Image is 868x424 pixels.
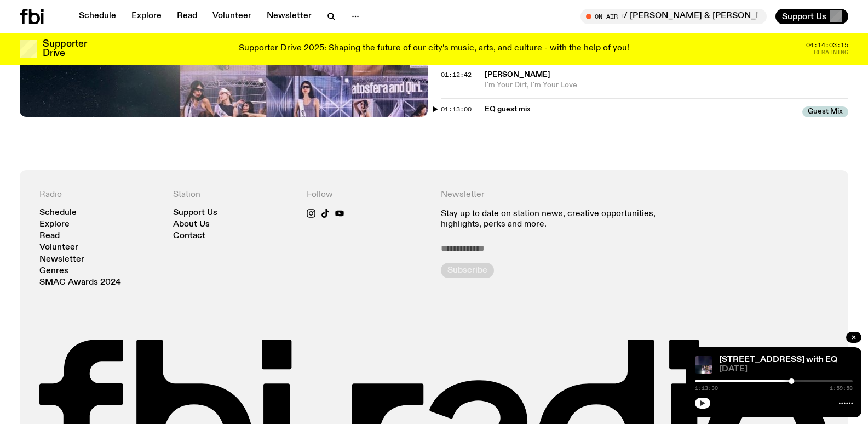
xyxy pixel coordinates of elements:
[39,209,77,217] a: Schedule
[43,39,87,58] h3: Supporter Drive
[39,256,84,264] a: Newsletter
[39,279,121,287] a: SMAC Awards 2024
[441,105,472,114] span: 01:13:00
[830,386,853,391] span: 1:59:58
[441,263,494,278] button: Subscribe
[173,232,205,240] a: Contact
[72,9,123,24] a: Schedule
[206,9,258,24] a: Volunteer
[173,209,217,217] a: Support Us
[173,221,210,229] a: About Us
[441,106,472,112] button: 01:13:00
[441,209,695,230] p: Stay up to date on station news, creative opportunities, highlights, perks and more.
[775,9,848,24] button: Support Us
[260,9,318,24] a: Newsletter
[173,190,294,200] h4: Station
[485,80,849,91] span: I'm Your Dirt, I'm Your Love
[782,12,826,21] span: Support Us
[485,71,550,78] span: [PERSON_NAME]
[719,355,837,364] a: [STREET_ADDRESS] with EQ
[39,190,160,200] h4: Radio
[802,106,848,117] span: Guest Mix
[580,9,767,24] button: On AirEora Rapper LILPIXIE - Out of the Box w/ [PERSON_NAME] & [PERSON_NAME]
[814,49,848,55] span: Remaining
[695,386,718,391] span: 1:13:30
[441,70,472,79] span: 01:12:42
[125,9,168,24] a: Explore
[39,232,60,240] a: Read
[307,190,427,200] h4: Follow
[170,9,204,24] a: Read
[39,267,68,275] a: Genres
[485,104,796,115] span: EQ guest mix
[441,72,472,78] button: 01:12:42
[719,365,853,374] span: [DATE]
[39,244,78,252] a: Volunteer
[239,44,629,54] p: Supporter Drive 2025: Shaping the future of our city’s music, arts, and culture - with the help o...
[806,42,848,48] span: 04:14:03:15
[441,190,695,200] h4: Newsletter
[39,221,70,229] a: Explore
